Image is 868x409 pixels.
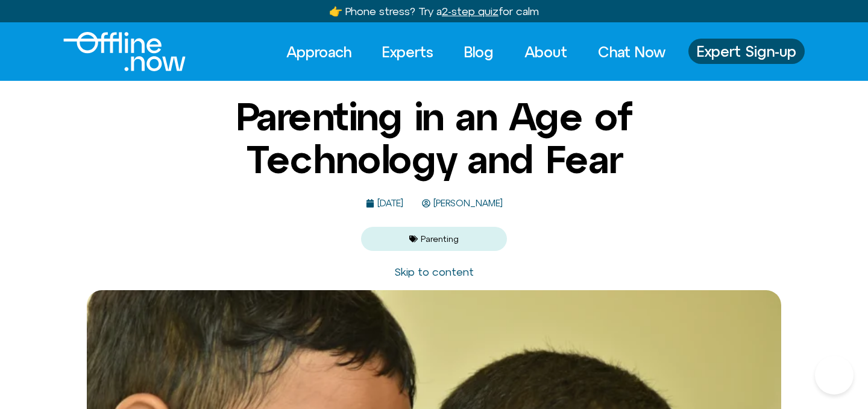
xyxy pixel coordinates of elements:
a: Experts [371,39,444,65]
a: Parenting [421,234,459,244]
a: Expert Sign-up [688,39,805,64]
u: 2-step quiz [442,5,498,17]
nav: Menu [275,39,676,65]
a: About [514,39,578,65]
a: Skip to content [394,265,474,278]
h1: Parenting in an Age of Technology and Fear [142,95,726,180]
a: 👉 Phone stress? Try a2-step quizfor calm [329,5,539,17]
time: [DATE] [377,198,403,208]
span: [PERSON_NAME] [430,198,503,209]
a: [PERSON_NAME] [422,198,503,209]
span: Expert Sign-up [697,43,796,59]
a: [DATE] [366,198,403,209]
a: Approach [275,39,362,65]
a: Chat Now [587,39,676,65]
iframe: Botpress [815,356,854,395]
div: Logo [63,32,165,71]
img: Offline.Now logo in white. Text of the words offline.now with a line going through the "O" [63,32,186,71]
a: Blog [453,39,505,65]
